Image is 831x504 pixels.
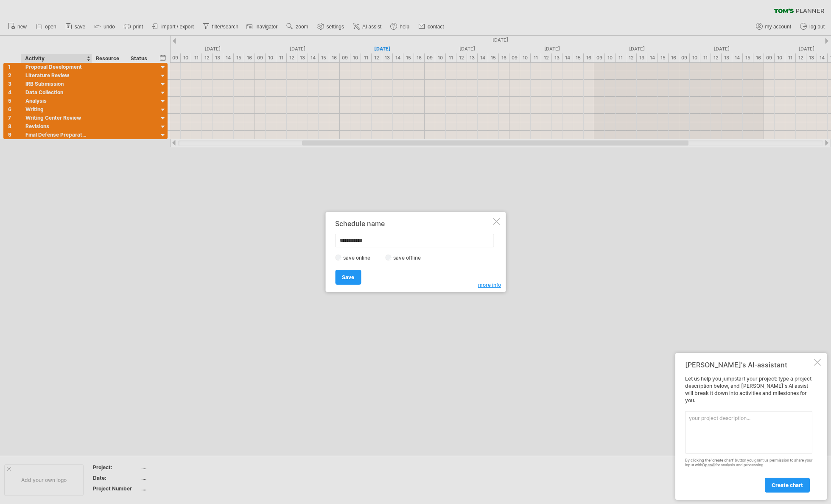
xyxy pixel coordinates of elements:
label: save online [341,255,378,261]
div: By clicking the 'create chart' button you grant us permission to share your input with for analys... [685,458,812,468]
label: save offline [391,255,428,261]
a: create chart [765,478,810,493]
span: create chart [772,482,803,488]
span: Save [342,274,354,280]
div: Let us help you jumpstart your project: type a project description below, and [PERSON_NAME]'s AI ... [685,375,812,492]
a: Save [335,270,361,285]
div: [PERSON_NAME]'s AI-assistant [685,361,812,369]
span: more info [478,282,501,288]
div: Schedule name [335,220,491,227]
a: OpenAI [702,462,715,467]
